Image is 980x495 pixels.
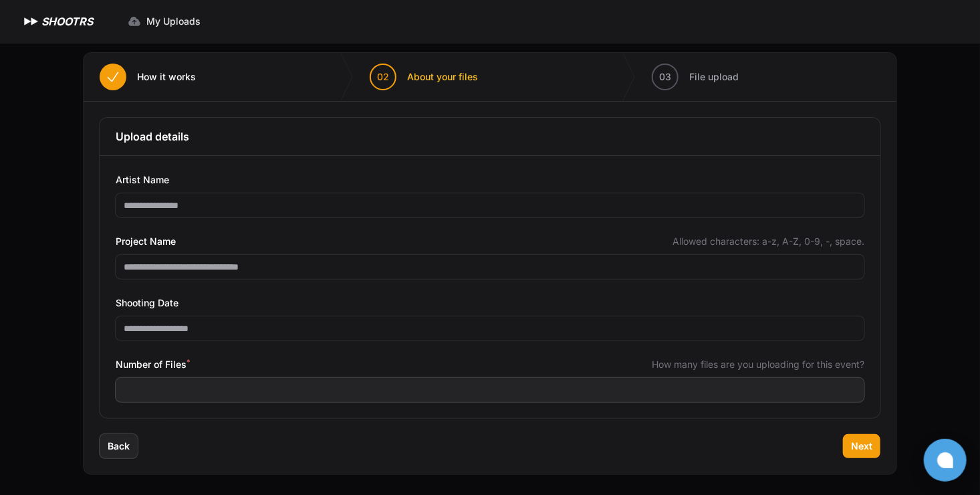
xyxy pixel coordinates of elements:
span: About your files [407,70,478,84]
img: SHOOTRS [21,13,41,29]
a: My Uploads [120,9,209,33]
span: My Uploads [146,15,201,28]
button: How it works [84,53,212,101]
span: Next [851,439,872,453]
span: Artist Name [116,172,169,188]
span: Project Name [116,233,176,250]
button: Next [843,434,880,458]
span: 02 [377,70,389,84]
span: File upload [689,70,739,84]
h1: SHOOTRS [41,13,93,29]
button: Open chat window [924,439,967,482]
span: How many files are you uploading for this event? [652,358,864,371]
h3: Upload details [116,128,864,144]
a: SHOOTRS SHOOTRS [21,13,93,29]
span: Shooting Date [116,295,178,311]
span: Allowed characters: a-z, A-Z, 0-9, -, space. [672,235,864,248]
span: Number of Files [116,357,190,373]
button: Back [100,434,138,458]
span: Back [108,439,130,453]
span: How it works [137,70,196,84]
button: 03 File upload [636,53,755,101]
span: 03 [659,70,671,84]
button: 02 About your files [354,53,494,101]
